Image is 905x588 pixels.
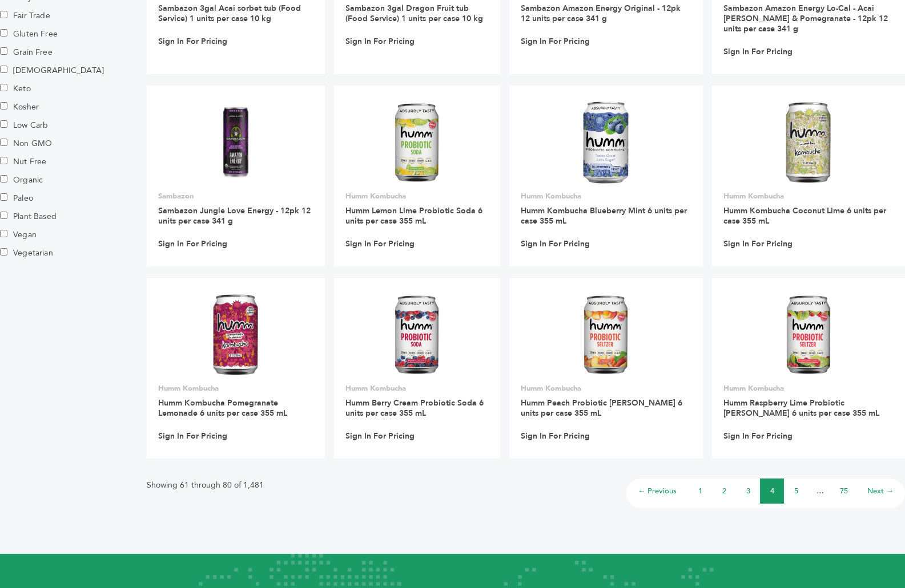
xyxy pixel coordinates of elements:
img: Humm Berry Cream Probiotic Soda 6 units per case 355 mL [393,294,441,376]
a: 3 [746,486,750,496]
a: Sambazon Amazon Energy Lo-Cal - Acai [PERSON_NAME] & Pomegranate - 12pk 12 units per case 341 g [723,3,888,34]
img: Humm Kombucha Blueberry Mint 6 units per case 355 mL [583,102,629,184]
img: Humm Raspberry Lime Probiotic Seltzer 6 units per case 355 mL [785,294,832,376]
a: Sambazon Amazon Energy Original - 12pk 12 units per case 341 g [521,3,681,24]
li: … [808,478,832,504]
a: Sambazon Jungle Love Energy - 12pk 12 units per case 341 g [158,205,311,226]
a: Sign In For Pricing [723,431,793,441]
p: Humm Kombucha [723,191,894,201]
p: Humm Kombucha [158,383,313,394]
a: Sign In For Pricing [158,239,227,249]
a: 4 [770,486,774,496]
img: Humm Kombucha Coconut Lime 6 units per case 355 mL [785,102,832,184]
a: ← Previous [638,486,677,496]
a: 5 [794,486,798,496]
a: Sign In For Pricing [521,239,590,249]
p: Humm Kombucha [521,191,691,201]
img: Humm Peach Probiotic Seltzer 6 units per case 355 mL [582,294,630,376]
a: Sign In For Pricing [345,431,415,441]
a: Sign In For Pricing [521,37,590,47]
img: Humm Lemon Lime Probiotic Soda 6 units per case 355 mL [393,102,441,184]
a: Humm Peach Probiotic [PERSON_NAME] 6 units per case 355 mL [521,398,682,419]
a: Humm Kombucha Blueberry Mint 6 units per case 355 mL [521,205,687,226]
a: 1 [698,486,702,496]
a: Sign In For Pricing [158,431,227,441]
a: Sambazon 3gal Dragon Fruit tub (Food Service) 1 units per case 10 kg [345,3,483,24]
a: Humm Raspberry Lime Probiotic [PERSON_NAME] 6 units per case 355 mL [723,398,879,419]
a: 75 [840,486,848,496]
a: Humm Berry Cream Probiotic Soda 6 units per case 355 mL [345,398,484,419]
a: Sign In For Pricing [723,239,793,249]
p: Showing 61 through 80 of 1,481 [147,478,264,492]
p: Humm Kombucha [723,383,894,394]
a: Sign In For Pricing [521,431,590,441]
a: 2 [722,486,726,496]
p: Humm Kombucha [345,191,489,201]
img: Humm Kombucha Pomegranate Lemonade 6 units per case 355 mL [212,294,259,376]
a: Humm Lemon Lime Probiotic Soda 6 units per case 355 mL [345,205,482,226]
p: Humm Kombucha [345,383,489,394]
a: Sign In For Pricing [345,37,415,47]
a: Sign In For Pricing [345,239,415,249]
a: Sambazon 3gal Acai sorbet tub (Food Service) 1 units per case 10 kg [158,3,301,24]
img: Sambazon Jungle Love Energy - 12pk 12 units per case 341 g [207,102,264,184]
p: Sambazon [158,191,313,201]
a: Humm Kombucha Pomegranate Lemonade 6 units per case 355 mL [158,398,287,419]
a: Sign In For Pricing [158,37,227,47]
a: Sign In For Pricing [723,47,793,57]
p: Humm Kombucha [521,383,691,394]
a: Humm Kombucha Coconut Lime 6 units per case 355 mL [723,205,886,226]
a: Next → [867,486,894,496]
